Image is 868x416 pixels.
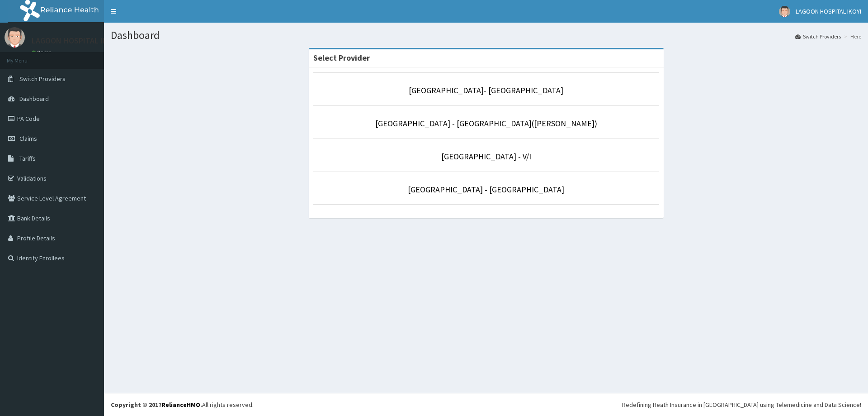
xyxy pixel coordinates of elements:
span: Tariffs [19,154,36,163]
span: LAGOON HOSPITAL IKOYI [796,7,861,15]
div: Redefining Heath Insurance in [GEOGRAPHIC_DATA] using Telemedicine and Data Science! [622,400,861,409]
span: Dashboard [19,95,49,103]
li: Here [842,33,861,40]
strong: Copyright © 2017 . [111,401,202,409]
a: [GEOGRAPHIC_DATA] - [GEOGRAPHIC_DATA] [408,184,564,195]
a: Online [32,49,53,56]
span: Claims [19,134,37,143]
img: User Image [779,6,790,17]
a: Switch Providers [795,33,841,40]
strong: Select Provider [313,53,370,63]
h1: Dashboard [111,29,861,41]
span: Switch Providers [19,75,66,83]
a: [GEOGRAPHIC_DATA] - V/I [441,151,531,162]
a: RelianceHMO [161,401,200,409]
p: LAGOON HOSPITAL IKOYI [32,37,119,45]
a: [GEOGRAPHIC_DATA]- [GEOGRAPHIC_DATA] [409,85,563,96]
img: User Image [5,27,25,48]
a: [GEOGRAPHIC_DATA] - [GEOGRAPHIC_DATA]([PERSON_NAME]) [375,118,597,129]
footer: All rights reserved. [104,393,868,416]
